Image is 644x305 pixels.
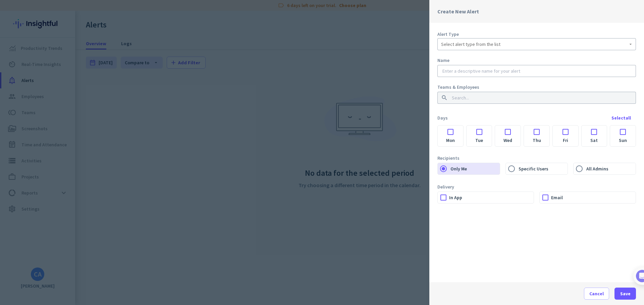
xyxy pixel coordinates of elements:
[437,84,479,90] label: Teams & Employees
[553,135,578,146] label: Fri
[606,112,636,124] button: Selectall
[438,135,463,146] label: Mon
[551,192,636,203] label: Email
[437,183,454,190] label: Delivery
[517,163,568,174] label: Specific Users
[582,135,607,146] label: Sat
[449,163,500,174] label: Only Me
[437,31,636,37] label: Alert Type
[437,7,479,15] p: Create New Alert
[450,94,619,101] input: Search...
[437,155,460,161] label: Recipients
[437,115,448,121] label: Days
[441,68,632,74] input: Enter a descriptive name for your alert
[610,135,636,146] label: Sun
[611,116,631,120] div: Select all
[495,135,521,146] label: Wed
[449,192,534,203] label: In App
[437,57,449,64] label: Name
[524,135,549,146] label: Thu
[589,290,604,297] span: Cancel
[585,163,636,174] label: All Admins
[584,288,609,300] button: Cancel
[441,94,448,101] i: search
[467,135,492,146] label: Tue
[614,288,636,300] button: Save
[620,290,631,297] span: Save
